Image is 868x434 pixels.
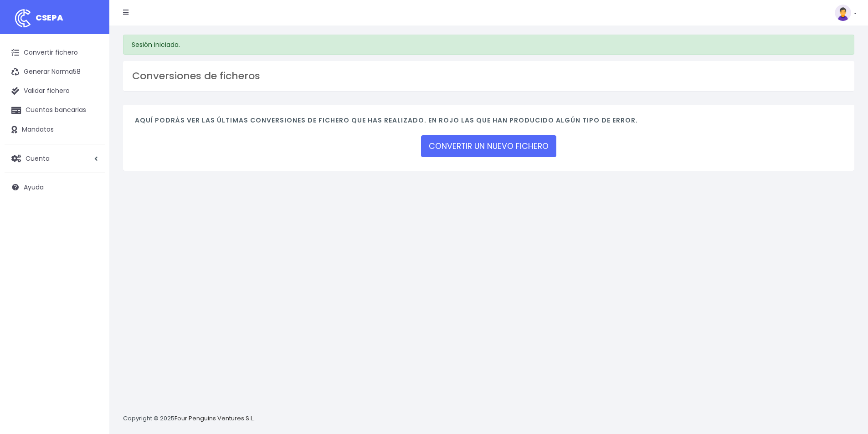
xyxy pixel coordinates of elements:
img: logo [11,7,34,30]
h3: Conversiones de ficheros [132,70,845,82]
a: Four Penguins Ventures S.L. [175,414,254,423]
h4: Aquí podrás ver las últimas conversiones de fichero que has realizado. En rojo las que han produc... [135,117,842,129]
p: Copyright © 2025 . [123,414,256,424]
span: CSEPA [36,12,63,23]
img: profile [835,5,851,21]
span: Ayuda [24,183,44,192]
a: Cuentas bancarias [5,101,105,120]
a: Cuenta [5,149,105,168]
a: Convertir fichero [5,43,105,62]
a: Validar fichero [5,82,105,101]
a: Generar Norma58 [5,62,105,82]
a: CONVERTIR UN NUEVO FICHERO [421,135,556,157]
div: Sesión iniciada. [123,35,854,55]
span: Cuenta [26,153,50,163]
a: Ayuda [5,178,105,197]
a: Mandatos [5,120,105,139]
